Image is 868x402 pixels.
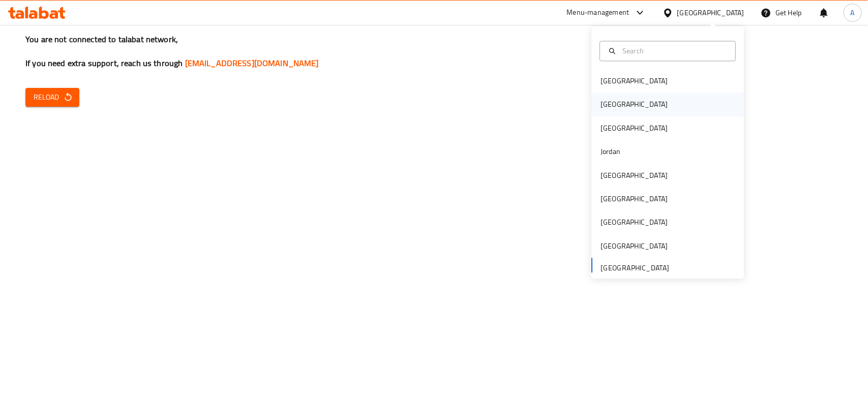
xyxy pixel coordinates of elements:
button: Reload [25,88,79,107]
div: [GEOGRAPHIC_DATA] [601,76,668,87]
span: A [851,7,855,18]
input: Search [618,45,729,56]
div: [GEOGRAPHIC_DATA] [601,217,668,228]
a: [EMAIL_ADDRESS][DOMAIN_NAME] [185,55,319,71]
div: Jordan [601,146,620,158]
div: [GEOGRAPHIC_DATA] [601,170,668,181]
div: [GEOGRAPHIC_DATA] [601,122,668,134]
div: [GEOGRAPHIC_DATA] [601,240,668,252]
div: [GEOGRAPHIC_DATA] [677,7,744,18]
h3: You are not connected to talabat network, If you need extra support, reach us through [25,34,843,69]
div: Menu-management [567,7,630,19]
div: [GEOGRAPHIC_DATA] [601,99,668,110]
div: [GEOGRAPHIC_DATA] [601,194,668,205]
span: Reload [34,91,71,104]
